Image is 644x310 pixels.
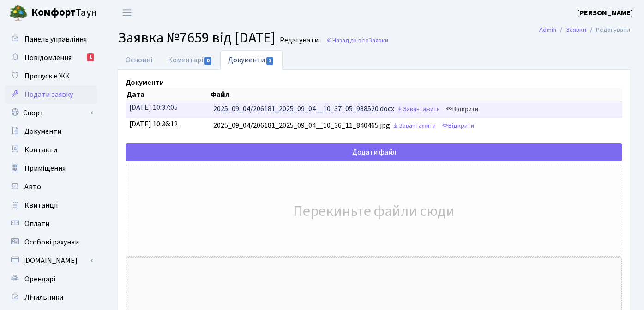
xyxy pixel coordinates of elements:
li: Редагувати [586,25,630,35]
td: [DATE] 10:37:05 [126,101,210,118]
span: Заявка №7659 від [DATE] [118,27,275,48]
a: Оплати [5,215,97,233]
a: Контакти [5,141,97,159]
b: [PERSON_NAME] [577,8,633,18]
span: 0 [204,57,211,65]
a: Орендарі [5,270,97,288]
span: 2 [266,57,274,65]
span: Повідомлення [24,53,72,63]
td: [DATE] 10:36:12 [126,118,210,135]
a: Завантажити [390,119,438,133]
a: Приміщення [5,159,97,178]
a: Панель управління [5,30,97,48]
a: Повідомлення1 [5,48,97,67]
a: Основні [118,50,160,70]
span: Панель управління [24,34,87,44]
span: Квитанції [24,200,58,210]
span: Таун [31,5,97,21]
nav: breadcrumb [525,20,644,40]
a: Авто [5,178,97,196]
span: Приміщення [24,163,66,173]
span: Особові рахунки [24,237,79,247]
td: 2025_09_04/206181_2025_09_04__10_36_11_840465.jpg [210,118,622,135]
td: 2025_09_04/206181_2025_09_04__10_37_05_988520.docx [210,101,622,118]
a: Спорт [5,104,97,122]
a: Подати заявку [5,85,97,104]
a: Квитанції [5,196,97,215]
a: Відкрити [439,119,476,133]
a: Відкрити [444,102,481,117]
a: Лічильники [5,288,97,307]
a: Коментарі [160,50,220,70]
label: Документи [126,77,164,88]
th: Файл [210,88,622,101]
span: Заявки [368,36,388,45]
span: Орендарі [24,274,55,284]
a: Admin [539,25,556,35]
a: Особові рахунки [5,233,97,251]
span: Пропуск в ЖК [24,71,70,81]
button: Переключити навігацію [115,5,138,20]
span: Лічильники [24,292,63,303]
a: Пропуск в ЖК [5,67,97,85]
th: Дата [126,88,210,101]
div: 1 [87,53,94,61]
a: Документи [220,50,282,70]
a: Назад до всіхЗаявки [326,36,388,45]
span: Подати заявку [24,89,73,100]
small: Редагувати . [278,36,321,45]
a: [DOMAIN_NAME] [5,251,97,270]
a: [PERSON_NAME] [577,7,633,18]
a: Завантажити [394,102,442,117]
span: Оплати [24,219,49,229]
img: logo.png [9,4,28,22]
a: Документи [5,122,97,141]
span: Контакти [24,145,57,155]
a: Заявки [566,25,586,35]
span: Авто [24,182,41,192]
span: Документи [24,126,61,137]
b: Комфорт [31,5,76,20]
div: Додати файл [126,143,622,161]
